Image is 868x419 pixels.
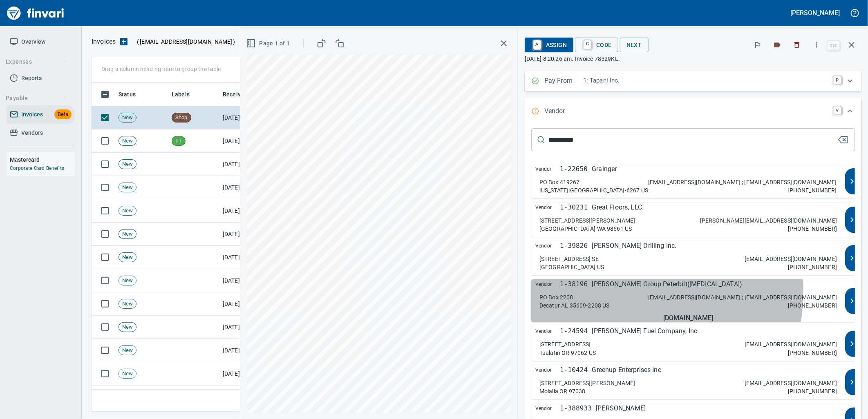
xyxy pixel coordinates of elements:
a: V [833,106,841,114]
span: Vendor [535,164,560,174]
span: Status [119,89,136,99]
span: Click to Sort [172,89,200,99]
span: Vendor [535,365,560,375]
p: [PHONE_NUMBER] [788,349,837,357]
p: Great Floors, LLC. [592,203,644,212]
span: New [119,277,136,285]
p: [PHONE_NUMBER] [788,301,837,310]
p: 1-24594 [560,326,588,336]
span: New [119,114,136,122]
p: [STREET_ADDRESS][PERSON_NAME] [539,379,635,387]
p: 1-38196 [560,279,588,289]
p: Greenup Enterprises Inc [592,365,661,375]
span: New [119,370,136,378]
span: New [119,347,136,354]
td: [DATE] [219,339,264,362]
td: [DATE] [219,176,264,199]
span: Assign [531,38,567,52]
p: Invoices [92,37,116,47]
p: Tualatin OR 97062 US [539,349,596,357]
span: New [119,184,136,192]
span: Received [223,89,247,99]
span: New [119,254,136,261]
span: Labels [172,89,190,99]
span: Vendor [535,241,560,251]
span: Shop [172,114,191,122]
span: New [119,300,136,308]
p: [EMAIL_ADDRESS][DOMAIN_NAME] [745,255,837,263]
span: Vendors [21,128,43,138]
p: [STREET_ADDRESS] [539,340,591,348]
td: [DATE] [219,292,264,316]
span: Expenses [6,57,67,67]
div: Expand [525,71,861,91]
p: Grainger [592,164,617,174]
td: [DATE] [219,129,264,153]
span: New [119,137,136,145]
button: More [808,36,825,54]
p: 1-22650 [560,164,588,174]
span: Page 1 of 1 [248,38,290,49]
a: esc [828,41,840,50]
td: [DATE] [219,106,264,129]
p: PO Box 2208 [539,293,573,301]
td: [DATE] [219,223,264,246]
p: [EMAIL_ADDRESS][DOMAIN_NAME] ; [EMAIL_ADDRESS][DOMAIN_NAME] [648,293,837,301]
p: Decatur AL 35609-2208 US [539,301,610,310]
p: [STREET_ADDRESS] SE [539,255,599,263]
p: [PERSON_NAME] Drilling Inc. [592,241,676,251]
h5: [DOMAIN_NAME] [535,314,841,322]
td: [DATE] [219,246,264,269]
p: [US_STATE][GEOGRAPHIC_DATA]-6267 US [539,186,648,194]
p: 1: Tapani Inc. [583,76,828,85]
span: TT [172,137,185,145]
span: New [119,323,136,331]
span: Reports [21,73,42,83]
a: Corporate Card Benefits [10,165,64,171]
p: [STREET_ADDRESS][PERSON_NAME] [539,216,635,225]
p: [EMAIL_ADDRESS][DOMAIN_NAME] [745,379,837,387]
button: Next Invoice [620,38,649,53]
p: Drag a column heading here to group the table [101,65,221,73]
span: Vendor [535,403,560,413]
p: [PHONE_NUMBER] [788,225,837,233]
span: Beta [54,110,72,119]
span: New [119,230,136,238]
p: [EMAIL_ADDRESS][DOMAIN_NAME] [745,340,837,348]
span: Next [626,40,642,50]
button: Upload an Invoice [116,37,132,47]
p: [PHONE_NUMBER] [788,387,837,395]
span: Click to Sort [223,89,258,99]
button: Discard [788,36,806,54]
p: [PERSON_NAME][EMAIL_ADDRESS][DOMAIN_NAME] [700,216,837,225]
p: [PHONE_NUMBER] [788,186,837,194]
p: [PERSON_NAME] [596,403,646,413]
a: P [833,76,841,84]
p: Pay From [544,76,583,87]
p: 1-39826 [560,241,588,251]
span: Payable [6,93,67,103]
p: [PHONE_NUMBER] [788,263,837,271]
p: ( ) [132,38,235,46]
h5: [PERSON_NAME] [791,9,840,17]
p: [GEOGRAPHIC_DATA] WA 98661 US [539,225,632,233]
span: [EMAIL_ADDRESS][DOMAIN_NAME] [139,38,233,46]
span: Vendor [535,203,560,212]
span: Code [582,38,612,52]
span: New [119,160,136,168]
span: Close invoice [825,35,861,55]
p: [GEOGRAPHIC_DATA] US [539,263,604,271]
td: [DATE] [219,316,264,339]
div: Expand [525,98,861,125]
p: Molalla OR 97038 [539,387,585,395]
p: Vendor [544,106,583,117]
img: Finvari [5,3,66,23]
td: [DATE] [219,386,264,409]
span: Vendor [535,326,560,336]
span: Overview [21,37,45,47]
p: [DATE] 8:20:26 am. Invoice 78529KL. [525,55,861,63]
nav: breadcrumb [92,37,116,47]
p: [EMAIL_ADDRESS][DOMAIN_NAME] ; [EMAIL_ADDRESS][DOMAIN_NAME] [648,178,837,186]
button: Flag [749,36,767,54]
